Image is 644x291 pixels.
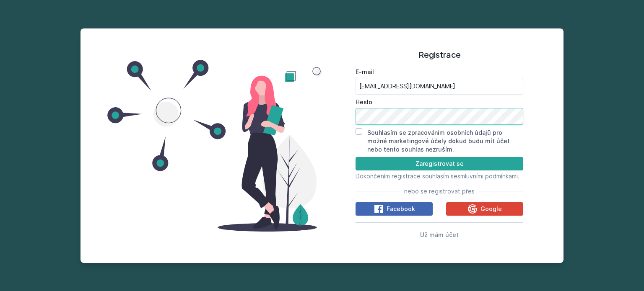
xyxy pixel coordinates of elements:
[457,173,518,180] a: smluvními podmínkami
[420,229,459,239] button: Už mám účet
[356,78,523,95] input: Tvoje e-mailová adresa
[404,187,475,196] span: nebo se registrovat přes
[356,68,523,76] label: E-mail
[356,202,433,216] button: Facebook
[356,172,523,180] p: Dokončením registrace souhlasím se .
[356,49,523,61] h1: Registrace
[480,205,502,213] span: Google
[446,202,523,216] button: Google
[356,98,523,106] label: Heslo
[420,231,459,238] span: Už mám účet
[387,205,415,213] span: Facebook
[356,157,523,170] button: Zaregistrovat se
[367,129,510,153] label: Souhlasím se zpracováním osobních údajů pro možné marketingové účely dokud budu mít účet nebo ten...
